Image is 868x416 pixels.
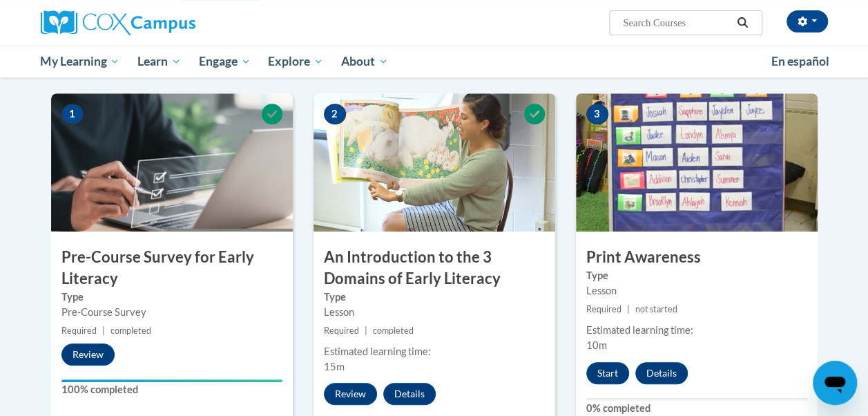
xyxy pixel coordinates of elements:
span: Learn [137,53,181,70]
div: Main menu [30,46,838,77]
div: Lesson [586,283,807,299]
label: 0% completed [586,401,807,416]
a: About [332,46,397,77]
span: About [341,53,388,70]
span: completed [373,325,414,336]
label: Type [324,290,545,305]
div: Estimated learning time: [324,344,545,359]
button: Account Settings [787,10,828,32]
label: Type [586,268,807,283]
span: Required [324,325,359,336]
span: 3 [586,104,608,124]
button: Review [324,383,377,405]
span: 10m [586,339,607,351]
a: Cox Campus [41,10,289,35]
img: Course Image [51,93,293,231]
span: 15m [324,361,345,372]
button: Details [635,362,688,384]
iframe: Button to launch messaging window [813,361,857,405]
label: Type [61,290,282,305]
span: Required [586,304,621,314]
input: Search Courses [621,15,732,31]
label: 100% completed [61,382,282,397]
a: En español [762,47,838,76]
a: Explore [259,46,332,77]
button: Review [61,343,115,366]
div: Lesson [324,305,545,320]
span: | [627,304,630,314]
div: Estimated learning time: [586,323,807,338]
span: | [365,325,367,336]
div: Your progress [61,379,282,382]
a: Engage [190,46,260,77]
img: Course Image [314,93,555,231]
span: | [102,325,105,336]
span: Engage [199,53,251,70]
img: Cox Campus [41,10,195,35]
span: Explore [268,53,323,70]
span: not started [635,304,677,314]
span: 1 [61,104,84,124]
h3: Print Awareness [576,247,818,268]
a: Learn [128,46,190,77]
h3: An Introduction to the 3 Domains of Early Literacy [314,247,555,290]
button: Start [586,362,629,384]
img: Course Image [576,93,818,231]
h3: Pre-Course Survey for Early Literacy [51,247,293,290]
button: Details [383,383,436,405]
span: Required [61,325,97,336]
span: En español [771,54,829,68]
a: My Learning [32,46,129,77]
div: Pre-Course Survey [61,305,282,320]
span: completed [110,325,151,336]
span: 2 [324,104,346,124]
button: Search [732,15,753,31]
span: My Learning [40,53,119,70]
